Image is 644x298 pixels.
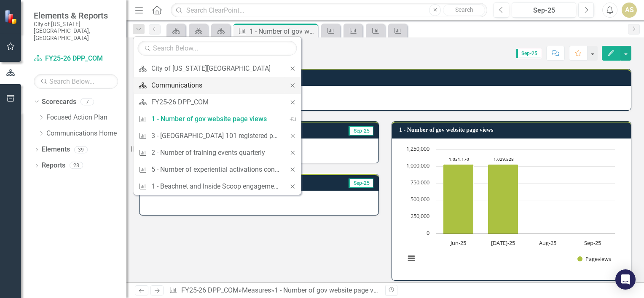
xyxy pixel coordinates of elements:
[151,164,280,175] div: 5 - Number of experiential activations conducted as a result of internal Culture Committee recomm...
[516,49,541,58] span: Sep-25
[34,54,118,64] a: FY25-26 DPP_COM
[34,11,118,21] span: Elements & Reports
[399,127,627,133] h3: 1 - Number of gov website page views
[34,21,118,41] small: City of [US_STATE][GEOGRAPHIC_DATA], [GEOGRAPHIC_DATA]
[137,41,297,56] input: Search Below...
[34,74,118,89] input: Search Below...
[539,239,556,247] text: Aug-25
[133,178,284,194] a: 1 - Beachnet and Inside Scoop engagement stats
[133,145,284,160] a: 2 - Number of training events quarterly
[622,3,637,18] button: AS
[151,80,280,90] div: Communications
[443,4,485,16] button: Search
[250,26,316,37] div: 1 - Number of gov website page views
[449,156,469,162] text: 1,031,170
[401,145,619,271] svg: Interactive chart
[4,9,20,25] img: ClearPoint Strategy
[171,3,487,18] input: Search ClearPoint...
[488,164,518,234] path: Jul-25, 1,029,528. Pageviews.
[74,146,88,153] div: 39
[151,97,280,107] div: FY25-26 DPP_COM
[406,145,429,152] text: 1,250,000
[455,6,473,13] span: Search
[615,269,636,290] div: Open Intercom Messenger
[427,229,429,237] text: 0
[133,61,284,76] a: City of [US_STATE][GEOGRAPHIC_DATA]
[133,111,284,127] a: 1 - Number of gov website page views
[411,178,429,186] text: 750,000
[443,164,474,234] path: Jun-25, 1,031,170. Pageviews.
[133,94,284,110] a: FY25-26 DPP_COM
[584,239,601,247] text: Sep-25
[169,286,379,295] div: » »
[411,212,429,220] text: 250,000
[515,5,573,16] div: Sep-25
[151,130,280,141] div: 3 - [GEOGRAPHIC_DATA] 101 registered participants
[406,162,429,169] text: 1,000,000
[494,156,514,162] text: 1,029,528
[274,286,387,294] div: 1 - Number of gov website page views
[133,77,284,93] a: Communications
[349,178,373,188] span: Sep-25
[42,97,76,107] a: Scorecards
[151,181,280,192] div: 1 - Beachnet and Inside Scoop engagement stats
[42,145,70,154] a: Elements
[151,147,280,158] div: 2 - Number of training events quarterly
[491,239,515,247] text: [DATE]-25
[42,161,65,170] a: Reports
[80,98,94,105] div: 7
[577,255,612,263] button: Show Pageviews
[147,74,627,81] h3: Description
[349,126,373,136] span: Sep-25
[242,286,271,294] a: Measures
[46,129,126,138] a: Communications Home
[151,63,280,74] div: City of [US_STATE][GEOGRAPHIC_DATA]
[450,239,466,247] text: Jun-25
[405,253,417,264] button: View chart menu, Chart
[70,162,83,169] div: 28
[181,286,239,294] a: FY25-26 DPP_COM
[46,113,126,122] a: Focused Action Plan
[512,3,576,18] button: Sep-25
[401,145,622,271] div: Chart. Highcharts interactive chart.
[151,114,280,124] div: 1 - Number of gov website page views
[411,195,429,203] text: 500,000
[133,162,284,177] a: 5 - Number of experiential activations conducted as a result of internal Culture Committee recomm...
[133,128,284,144] a: 3 - [GEOGRAPHIC_DATA] 101 registered participants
